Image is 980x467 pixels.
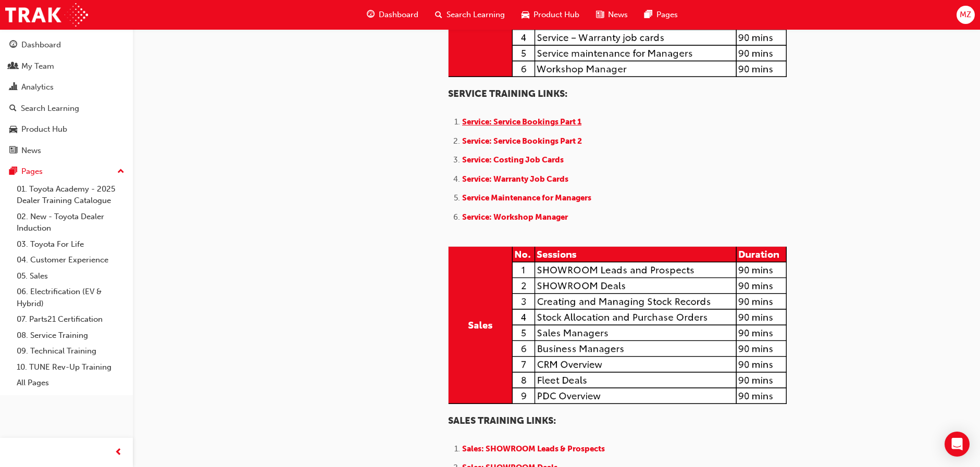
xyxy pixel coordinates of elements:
[462,193,591,203] a: Service Maintenance for Managers
[596,8,604,21] span: news-icon
[513,4,588,26] a: car-iconProduct Hub
[588,4,636,26] a: news-iconNews
[462,444,605,453] a: Sales: SHOWROOM Leads & Prospects
[21,166,43,178] div: Pages
[13,209,129,236] a: 02. New - Toyota Dealer Induction
[117,165,125,179] span: up-icon
[13,311,129,327] a: 07. Parts21 Certification
[945,432,970,457] div: Open Intercom Messenger
[13,359,129,375] a: 10. TUNE Rev-Up Training
[656,9,678,21] span: Pages
[4,120,129,139] a: Product Hub
[4,35,129,55] a: Dashboard
[21,39,61,51] div: Dashboard
[13,252,129,268] a: 04. Customer Experience
[9,41,17,50] span: guage-icon
[644,8,652,21] span: pages-icon
[9,62,17,71] span: people-icon
[21,60,54,72] div: My Team
[448,88,567,99] span: SERVICE TRAINING LINKS:
[9,146,17,156] span: news-icon
[608,9,628,21] span: News
[13,327,129,344] a: 08. Service Training
[4,57,129,76] a: My Team
[13,181,129,209] a: 01. Toyota Academy - 2025 Dealer Training Catalogue
[427,4,513,26] a: search-iconSearch Learning
[21,103,79,115] div: Search Learning
[448,415,556,426] span: SALES TRAINING LINKS:
[446,9,505,21] span: Search Learning
[379,9,418,21] span: Dashboard
[522,8,529,21] span: car-icon
[9,83,17,92] span: chart-icon
[636,4,686,26] a: pages-iconPages
[4,141,129,160] a: News
[13,236,129,253] a: 03. Toyota For Life
[13,375,129,391] a: All Pages
[435,8,442,21] span: search-icon
[462,212,568,222] a: Service: Workshop Manager
[13,343,129,359] a: 09. Technical Training
[462,155,564,165] a: Service: Costing Job Cards
[5,3,88,27] img: Trak
[462,136,582,146] a: Service: Service Bookings Part 2
[115,446,122,459] span: prev-icon
[9,167,17,176] span: pages-icon
[534,9,579,21] span: Product Hub
[21,145,41,157] div: News
[358,4,427,26] a: guage-iconDashboard
[4,162,129,181] button: Pages
[13,284,129,311] a: 06. Electrification (EV & Hybrid)
[4,78,129,97] a: Analytics
[957,6,975,24] button: MZ
[462,174,568,184] a: Service: Warranty Job Cards
[4,99,129,118] a: Search Learning
[9,125,17,134] span: car-icon
[960,9,971,21] span: MZ
[21,123,67,135] div: Product Hub
[367,8,375,21] span: guage-icon
[9,104,17,113] span: search-icon
[21,81,54,93] div: Analytics
[462,117,581,127] a: Service: Service Bookings Part 1
[13,268,129,284] a: 05. Sales
[4,33,129,162] button: DashboardMy TeamAnalyticsSearch LearningProduct HubNews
